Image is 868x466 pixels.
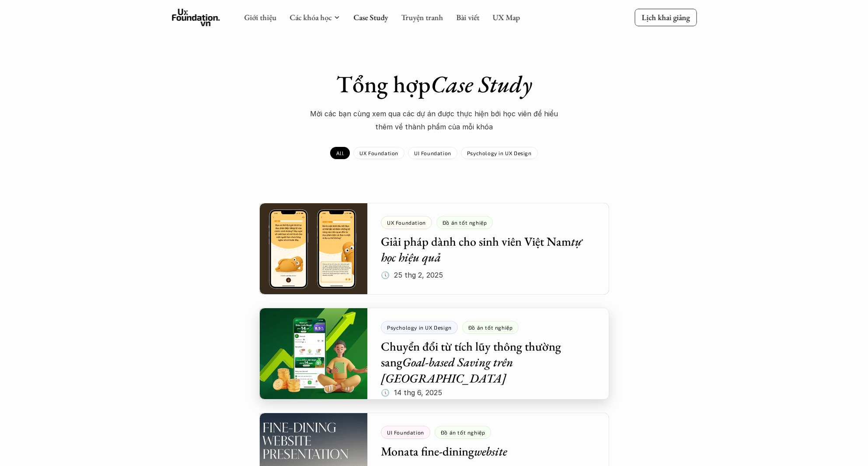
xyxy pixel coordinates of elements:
a: Lịch khai giảng [634,9,697,26]
p: Lịch khai giảng [641,12,690,22]
a: Case Study [353,12,388,22]
p: UX Foundation [359,150,398,156]
a: Bài viết [456,12,479,22]
a: UX Foundation [353,147,404,159]
em: Case Study [431,69,532,99]
a: Truyện tranh [401,12,443,22]
a: UX Map [492,12,520,22]
a: UX FoundationĐồ án tốt nghiệpGiải pháp dành cho sinh viên Việt Namtự học hiệu quả🕔 25 thg 2, 2025 [259,203,609,295]
p: UI Foundation [414,150,451,156]
a: Psychology in UX Design [461,147,538,159]
a: Giới thiệu [244,12,276,22]
a: UI Foundation [408,147,457,159]
a: Psychology in UX DesignĐồ án tốt nghiệpChuyển đổi từ tích lũy thông thường sangGoal-based Saving ... [259,308,609,400]
h1: Tổng hợp [281,70,587,98]
p: Mời các bạn cùng xem qua các dự án được thực hiện bới học viên để hiểu thêm về thành phẩm của mỗi... [303,107,565,134]
a: Các khóa học [289,12,331,22]
p: Psychology in UX Design [467,150,532,156]
p: All [336,150,344,156]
